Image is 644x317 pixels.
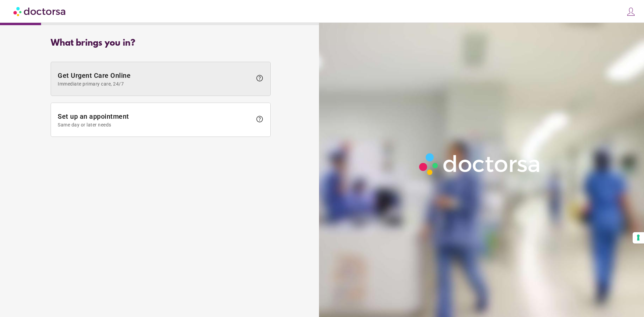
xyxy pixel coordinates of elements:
div: What brings you in? [51,38,271,48]
img: Doctorsa.com [13,4,66,19]
span: help [256,115,264,123]
span: Set up an appointment [58,112,252,127]
span: help [256,74,264,82]
span: Same day or later needs [58,122,252,127]
span: Get Urgent Care Online [58,71,252,87]
span: Immediate primary care, 24/7 [58,81,252,87]
img: icons8-customer-100.png [626,7,636,16]
button: Your consent preferences for tracking technologies [633,232,644,244]
img: Logo-Doctorsa-trans-White-partial-flat.png [416,150,544,178]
